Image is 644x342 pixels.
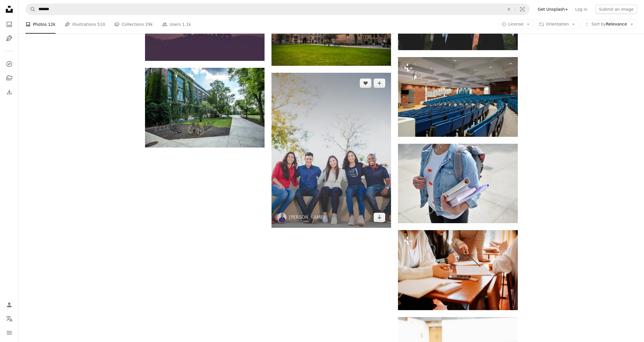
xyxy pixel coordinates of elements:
[508,22,524,26] span: License
[25,3,530,15] form: Find visuals sitewide
[515,4,529,15] button: Visual search
[3,327,15,339] button: Menu
[360,79,371,88] button: Like
[534,5,572,14] a: Get Unsplash+
[591,21,627,27] span: Relevance
[398,181,518,186] a: woman wearing blue denim jacket holding book
[374,79,385,88] button: Add to Collection
[114,15,153,34] a: Collections 29k
[3,86,15,98] a: Download History
[3,32,15,44] a: Illustrations
[546,22,569,26] span: Orientation
[572,5,591,14] a: Log in
[65,15,105,34] a: Illustrations 510
[26,4,36,15] button: Search Unsplash
[97,21,105,28] span: 510
[595,5,637,14] button: Submit an image
[398,144,518,223] img: woman wearing blue denim jacket holding book
[3,58,15,70] a: Explore
[591,22,606,26] span: Sort by
[182,21,191,28] span: 1.1k
[277,213,287,222] img: Go to Naassom Azevedo's profile
[398,57,518,137] img: a large auditorium with rows of blue chairs
[271,148,391,153] a: group of people sitting on bench near trees duting daytime
[3,299,15,311] a: Log in / Sign up
[536,20,579,29] button: Orientation
[374,213,385,222] a: Download
[398,267,518,272] a: a group of people sitting around a wooden table
[145,21,153,28] span: 29k
[398,230,518,310] img: a group of people sitting around a wooden table
[145,68,265,148] img: black bicycle parked in front of building
[502,4,515,15] button: Clear
[162,15,191,34] a: Users 1.1k
[145,105,265,110] a: black bicycle parked in front of building
[3,72,15,84] a: Collections
[3,3,15,16] a: Home — Unsplash
[398,94,518,99] a: a large auditorium with rows of blue chairs
[3,19,15,30] a: Photos
[498,20,534,29] button: License
[289,214,325,220] a: [PERSON_NAME]
[581,20,637,29] button: Sort byRelevance
[3,313,15,325] button: Language
[271,73,391,228] img: group of people sitting on bench near trees duting daytime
